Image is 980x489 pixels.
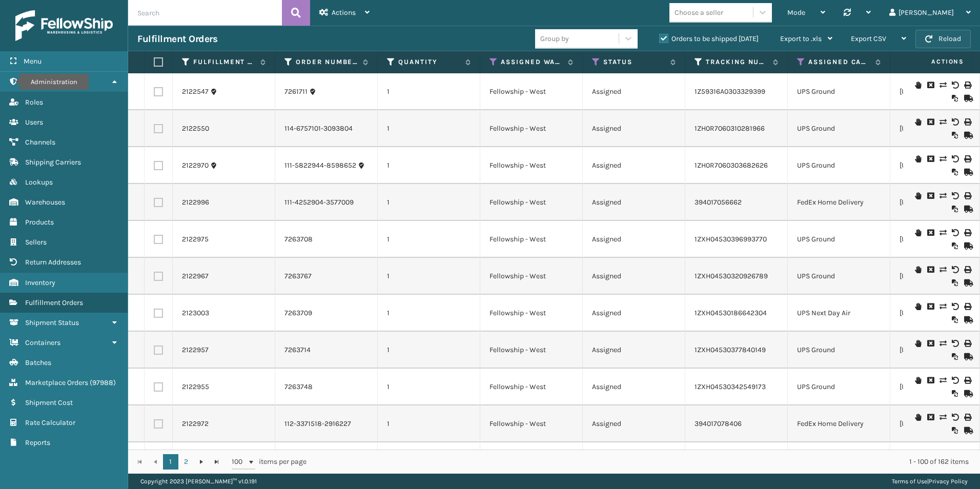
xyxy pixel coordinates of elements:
[788,442,890,479] td: FedEx Home Delivery
[480,258,583,295] td: Fellowship - West
[929,478,968,485] a: Privacy Policy
[378,442,480,479] td: 1
[480,332,583,369] td: Fellowship - West
[915,118,921,126] i: On Hold
[952,155,958,162] i: Void Label
[194,454,209,470] a: Go to the next page
[378,221,480,258] td: 1
[964,206,970,213] i: Mark as Shipped
[25,118,43,127] span: Users
[952,427,958,434] i: Reoptimize
[25,158,81,167] span: Shipping Carriers
[952,95,958,102] i: Reoptimize
[25,438,50,447] span: Reports
[284,160,356,171] a: 111-5822944-8598652
[952,266,958,273] i: Void Label
[915,155,921,162] i: On Hold
[284,382,313,392] a: 7263748
[480,295,583,332] td: Fellowship - West
[480,147,583,184] td: Fellowship - West
[480,73,583,110] td: Fellowship - West
[964,303,970,310] i: Print Label
[964,118,970,126] i: Print Label
[964,390,970,397] i: Mark as Shipped
[952,206,958,213] i: Reoptimize
[182,382,209,392] a: 2122955
[182,271,209,281] a: 2122967
[915,414,921,421] i: On Hold
[952,242,958,250] i: Reoptimize
[284,234,313,244] a: 7263708
[583,184,685,221] td: Assigned
[915,30,971,48] button: Reload
[378,110,480,147] td: 1
[25,418,75,427] span: Rate Calculator
[583,369,685,405] td: Assigned
[927,155,933,162] i: Cancel Fulfillment Order
[90,378,116,387] span: ( 97988 )
[296,57,358,67] label: Order Number
[940,414,946,421] i: Change shipping
[940,155,946,162] i: Change shipping
[378,258,480,295] td: 1
[182,197,209,208] a: 2122996
[284,308,312,318] a: 7263709
[952,390,958,397] i: Reoptimize
[788,332,890,369] td: UPS Ground
[193,57,255,67] label: Fulfillment Order Id
[695,124,765,133] a: 1ZH0R7060310281966
[24,57,42,66] span: Menu
[788,147,890,184] td: UPS Ground
[927,340,933,347] i: Cancel Fulfillment Order
[284,345,311,355] a: 7263714
[378,369,480,405] td: 1
[964,95,970,102] i: Mark as Shipped
[25,338,60,347] span: Containers
[378,184,480,221] td: 1
[780,34,822,43] span: Export to .xls
[952,303,958,310] i: Void Label
[583,295,685,332] td: Assigned
[927,81,933,89] i: Cancel Fulfillment Order
[695,272,768,280] a: 1ZXH04530320926789
[695,198,742,207] a: 394017056662
[964,340,970,347] i: Print Label
[788,405,890,442] td: FedEx Home Delivery
[25,278,55,287] span: Inventory
[952,279,958,287] i: Reoptimize
[788,221,890,258] td: UPS Ground
[964,427,970,434] i: Mark as Shipped
[964,279,970,287] i: Mark as Shipped
[964,169,970,176] i: Mark as Shipped
[25,98,43,107] span: Roles
[182,124,209,134] a: 2122550
[940,229,946,236] i: Change shipping
[583,147,685,184] td: Assigned
[25,358,51,367] span: Batches
[583,405,685,442] td: Assigned
[915,377,921,384] i: On Hold
[787,8,805,17] span: Mode
[25,77,74,86] span: Administration
[137,33,217,45] h3: Fulfillment Orders
[964,266,970,273] i: Print Label
[952,81,958,89] i: Void Label
[501,57,563,67] label: Assigned Warehouse
[284,124,353,134] a: 114-6757101-3093804
[964,132,970,139] i: Mark as Shipped
[892,478,927,485] a: Terms of Use
[915,192,921,199] i: On Hold
[583,332,685,369] td: Assigned
[695,161,768,170] a: 1ZH0R7060303682626
[480,405,583,442] td: Fellowship - West
[480,184,583,221] td: Fellowship - West
[952,414,958,421] i: Void Label
[182,160,209,171] a: 2122970
[788,73,890,110] td: UPS Ground
[952,340,958,347] i: Void Label
[927,229,933,236] i: Cancel Fulfillment Order
[583,221,685,258] td: Assigned
[25,378,88,387] span: Marketplace Orders
[182,234,209,244] a: 2122975
[964,229,970,236] i: Print Label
